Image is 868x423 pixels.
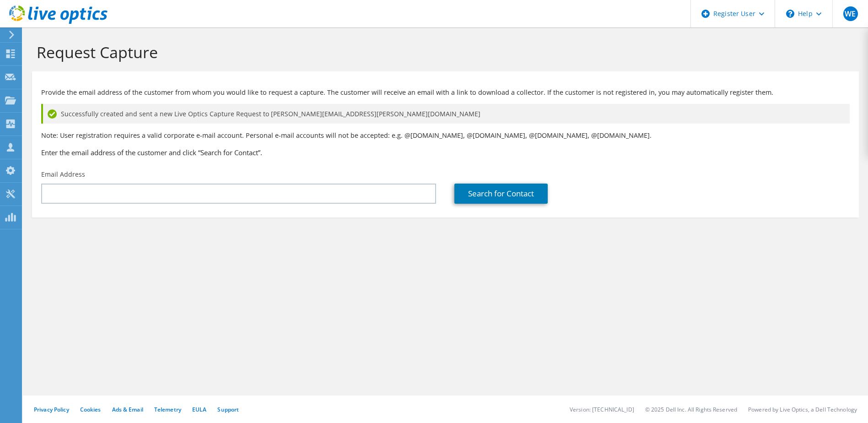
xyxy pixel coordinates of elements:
[112,406,143,413] a: Ads & Email
[192,406,206,413] a: EULA
[41,170,85,179] label: Email Address
[41,147,850,157] h3: Enter the email address of the customer and click “Search for Contact”.
[748,406,857,413] li: Powered by Live Optics, a Dell Technology
[843,6,858,21] span: WE
[570,406,634,413] li: Version: [TECHNICAL_ID]
[217,406,239,413] a: Support
[80,406,101,413] a: Cookies
[786,10,794,18] svg: \n
[37,43,850,62] h1: Request Capture
[41,130,850,141] p: Note: User registration requires a valid corporate e-mail account. Personal e-mail accounts will ...
[41,87,850,98] p: Provide the email address of the customer from whom you would like to request a capture. The cust...
[645,406,737,413] li: © 2025 Dell Inc. All Rights Reserved
[154,406,181,413] a: Telemetry
[34,406,69,413] a: Privacy Policy
[61,109,480,119] span: Successfully created and sent a new Live Optics Capture Request to [PERSON_NAME][EMAIL_ADDRESS][P...
[454,184,548,204] a: Search for Contact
